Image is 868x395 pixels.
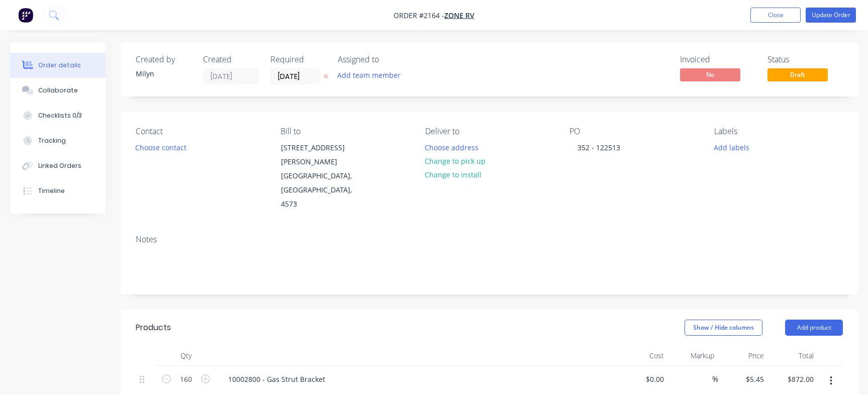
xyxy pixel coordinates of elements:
[569,127,698,136] div: PO
[130,140,192,154] button: Choose contact
[712,373,718,385] span: %
[10,78,106,103] button: Collaborate
[714,127,843,136] div: Labels
[38,186,65,195] div: Timeline
[709,140,755,154] button: Add labels
[10,178,106,204] button: Timeline
[680,55,755,64] div: Invoiced
[136,68,191,79] div: Milyn
[272,140,373,212] div: [STREET_ADDRESS][PERSON_NAME][GEOGRAPHIC_DATA], [GEOGRAPHIC_DATA], 4573
[136,322,171,334] div: Products
[270,55,326,64] div: Required
[280,127,409,136] div: Bill to
[338,68,406,82] button: Add team member
[618,346,668,366] div: Cost
[767,55,843,64] div: Status
[444,11,474,20] a: Zone RV
[685,320,762,336] button: Show / Hide columns
[750,8,801,23] button: Close
[767,68,828,81] span: Draft
[10,128,106,153] button: Tracking
[419,140,484,154] button: Choose address
[10,153,106,178] button: Linked Orders
[394,11,444,20] span: Order #2164 -
[10,103,106,128] button: Checklists 0/3
[806,8,856,23] button: Update Order
[136,55,191,64] div: Created by
[785,320,843,336] button: Add product
[281,141,364,169] div: [STREET_ADDRESS][PERSON_NAME]
[203,55,258,64] div: Created
[332,68,406,82] button: Add team member
[136,127,264,136] div: Contact
[718,346,768,366] div: Price
[569,140,628,155] div: 352 - 122513
[38,86,78,95] div: Collaborate
[768,346,818,366] div: Total
[668,346,718,366] div: Markup
[281,169,364,211] div: [GEOGRAPHIC_DATA], [GEOGRAPHIC_DATA], 4573
[425,127,554,136] div: Deliver to
[338,55,438,64] div: Assigned to
[38,136,66,145] div: Tracking
[680,68,740,81] span: No
[38,111,82,120] div: Checklists 0/3
[38,161,81,170] div: Linked Orders
[419,154,491,168] button: Change to pick up
[419,168,487,181] button: Change to install
[10,53,106,78] button: Order details
[220,372,333,386] div: 10002800 - Gas Strut Bracket
[156,346,216,366] div: Qty
[18,8,33,23] img: Factory
[136,235,843,244] div: Notes
[38,61,81,70] div: Order details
